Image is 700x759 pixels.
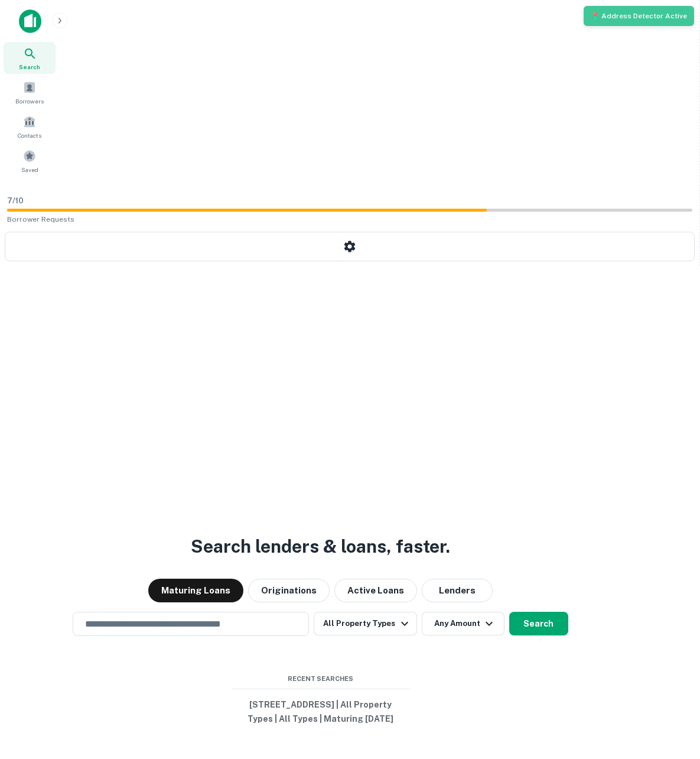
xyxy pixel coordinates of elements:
[334,579,417,602] button: Active Loans
[15,96,44,106] span: Borrowers
[191,533,450,560] h3: Search lenders & loans, faster.
[248,579,330,602] button: Originations
[4,145,56,177] a: Saved
[148,579,243,602] button: Maturing Loans
[18,131,41,140] span: Contacts
[7,215,74,223] span: Borrower Requests
[4,42,56,74] a: Search
[21,165,38,174] span: Saved
[4,111,56,142] a: Contacts
[422,612,504,635] button: Any Amount
[7,196,24,205] span: 7 / 10
[19,62,40,72] span: Search
[509,612,568,635] button: Search
[641,664,700,721] iframe: Chat Widget
[584,6,694,26] div: 📍 Address Detector Active
[422,579,493,602] button: Lenders
[314,612,416,635] button: All Property Types
[4,76,56,108] a: Borrowers
[232,674,409,684] span: Recent Searches
[19,9,41,33] img: capitalize-icon.png
[232,694,409,729] button: [STREET_ADDRESS] | All Property Types | All Types | Maturing [DATE]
